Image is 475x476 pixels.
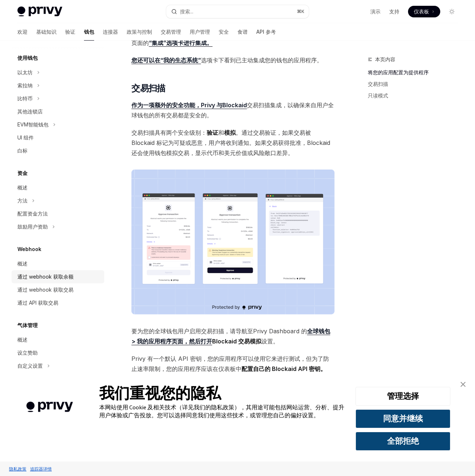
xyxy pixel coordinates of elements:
[12,131,104,144] a: UI 组件
[207,129,218,136] font: 验证
[28,463,54,475] a: 追踪器详情
[224,129,236,136] font: 模拟
[99,384,221,402] font: 我们重视您的隐私
[131,170,335,315] img: 交易扫描用户界面
[256,23,276,41] a: API 参考
[237,29,248,35] font: 食谱
[30,466,52,472] font: 追踪器详情
[408,6,440,17] a: 仪表板
[7,463,28,475] a: 隐私政策
[9,466,26,472] font: 隐私政策
[370,8,381,14] font: 演示
[414,8,429,14] font: 仪表板
[317,57,323,64] font: 。
[12,270,104,283] a: 通过 webhook 获取余额
[461,382,466,387] img: 关闭横幅
[12,181,104,194] a: 概述
[219,29,229,35] font: 安全
[36,23,56,41] a: 基础知识
[383,413,423,423] font: 同意并继续
[11,391,88,423] img: 公司徽标
[17,322,38,328] font: 气体管理
[161,29,181,35] font: 交易管理
[12,346,104,359] a: 设立赞助
[131,57,201,64] font: 您还可以在“我的生态系统”
[12,105,104,118] a: 其他连锁店
[356,432,450,451] button: 全部拒绝
[17,363,43,369] font: 自定义设置
[131,101,247,109] a: 作为一项额外的安全功能，Privy 与Blockaid
[17,55,38,61] font: 使用钱包
[17,224,48,230] font: 鼓励用户资助
[84,29,94,35] font: 钱包
[17,260,28,267] font: 概述
[12,257,104,270] a: 概述
[131,327,253,335] font: 要为您的全球钱包用户启用交易扫描，请导航至
[127,23,152,41] a: 政策与控制
[17,337,28,343] font: 概述
[131,83,165,93] font: 交易扫描
[17,246,41,252] font: Webhook
[17,287,73,293] font: 通过 webhook 获取交易
[131,57,201,64] a: 您还可以在“我的生态系统”
[219,23,229,41] a: 安全
[17,197,28,204] font: 方法
[17,23,28,41] a: 欢迎
[99,404,344,419] font: 本网站使用 Cookie 及相关技术（详见我们的隐私政策），其用途可能包括网站运营、分析、提升用户体验或广告投放。您可以选择同意我们使用这些技术，或管理您自己的偏好设置。
[17,210,48,217] font: 配置资金方法
[389,8,399,15] a: 支持
[368,69,429,75] font: 将您的应用配置为提供程序
[17,350,38,356] font: 设立赞助
[237,23,248,41] a: 食谱
[161,23,181,41] a: 交易管理
[368,78,463,90] a: 交易扫描
[368,90,463,101] a: 只读模式
[12,283,104,296] a: 通过 webhook 获取交易
[368,67,463,78] a: 将您的应用配置为提供程序
[261,338,279,345] font: 设置。
[389,8,399,14] font: 支持
[12,333,104,346] a: 概述
[149,39,213,47] a: “集成”选项卡进行集成。
[131,29,334,46] font: 此页面的
[131,129,330,156] font: 。通过交易验证，如果交易被 Blockaid 标记为可疑或恶意，用户将收到通知。如果交易获得批准，Blockaid 还会使用钱包模拟交易，显示代币和美元价值或风险敞口差异。
[356,409,450,428] button: 同意并继续
[190,29,210,35] font: 用户管理
[375,56,395,62] font: 本页内容
[253,327,307,335] font: Privy Dashboard 的
[131,101,334,119] font: 以确保来自用户全球钱包的所有交易都是安全的。
[103,23,118,41] a: 连接器
[17,184,28,191] font: 概述
[256,29,276,35] font: API 参考
[17,300,58,306] font: 通过 API 获取交易
[213,365,241,372] font: 在仪表板中
[17,121,49,128] font: EVM智能钱包
[212,338,261,345] font: Blockaid 交易模拟
[370,8,381,15] a: 演示
[131,355,329,372] font: Privy 有一个默认 API 密钥，您的应用程序可以使用它来进行测试，但为了防止速率限制，您的应用程序应该
[180,8,193,14] font: 搜索...
[247,101,287,109] font: 交易扫描集成，
[17,274,73,280] font: 通过 webhook 获取余额
[166,5,309,18] button: 搜索...⌘K
[190,23,210,41] a: 用户管理
[301,9,304,14] font: K
[456,377,470,392] a: 关闭横幅
[17,95,33,101] font: 比特币
[17,108,43,114] font: 其他连锁店
[84,23,94,41] a: 钱包
[131,129,207,136] font: 交易扫描具有两个安全级别：
[103,29,118,35] font: 连接器
[65,23,75,41] a: 验证
[17,147,28,154] font: 白标
[12,207,104,220] a: 配置资金方法
[368,92,388,99] font: 只读模式
[241,365,326,372] font: 配置自己的 Blockaid API 密钥。
[17,7,62,17] img: 灯光标志
[65,29,75,35] font: 验证
[17,82,33,88] font: 索拉纳
[356,387,450,406] button: 管理选择
[446,6,458,17] button: 切换暗模式
[17,134,34,141] font: UI 组件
